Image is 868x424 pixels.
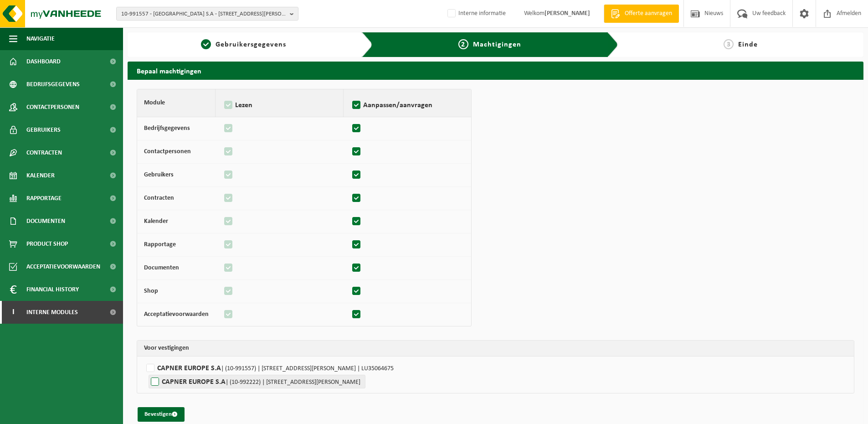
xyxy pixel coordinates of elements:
span: Gebruikersgegevens [216,41,286,48]
span: Contracten [26,141,62,164]
label: Lezen [222,98,336,112]
label: Interne informatie [446,7,506,21]
button: 10-991557 - [GEOGRAPHIC_DATA] S.A - [STREET_ADDRESS][PERSON_NAME] [116,7,298,21]
a: 1Gebruikersgegevens [132,39,354,50]
label: CAPNER EUROPE S.A [144,361,847,375]
span: 1 [201,39,211,49]
strong: Kalender [144,218,168,225]
span: I [9,301,17,324]
span: Bedrijfsgegevens [26,73,80,96]
span: Kalender [26,164,55,187]
strong: Bedrijfsgegevens [144,125,190,132]
span: Offerte aanvragen [622,9,674,18]
strong: Gebruikers [144,171,174,178]
th: Module [137,89,216,117]
span: | (10-991557) | [STREET_ADDRESS][PERSON_NAME] | LU35064675 [221,365,394,372]
strong: Acceptatievoorwaarden [144,311,209,318]
span: 3 [724,39,734,49]
label: Aanpassen/aanvragen [350,98,464,112]
span: Contactpersonen [26,96,79,119]
span: Interne modules [26,301,78,324]
span: Product Shop [26,233,68,255]
span: | (10-992222) | [STREET_ADDRESS][PERSON_NAME] [226,379,360,386]
a: Offerte aanvragen [604,5,679,23]
label: CAPNER EUROPE S.A [149,375,365,388]
span: 10-991557 - [GEOGRAPHIC_DATA] S.A - [STREET_ADDRESS][PERSON_NAME] [121,7,286,21]
span: Machtigingen [473,41,521,48]
span: Dashboard [26,50,61,73]
strong: [PERSON_NAME] [544,10,590,17]
span: Financial History [26,278,79,301]
span: Acceptatievoorwaarden [26,255,100,278]
button: Bevestigen [138,407,185,422]
span: Navigatie [26,27,55,50]
h2: Bepaal machtigingen [128,62,863,79]
strong: Documenten [144,264,179,271]
th: Voor vestigingen [137,341,854,357]
strong: Rapportage [144,241,176,248]
span: Gebruikers [26,119,61,141]
span: Rapportage [26,187,62,210]
strong: Contactpersonen [144,148,191,155]
span: Documenten [26,210,65,233]
span: Einde [738,41,758,48]
strong: Contracten [144,195,174,202]
span: 2 [458,39,468,49]
strong: Shop [144,288,158,295]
